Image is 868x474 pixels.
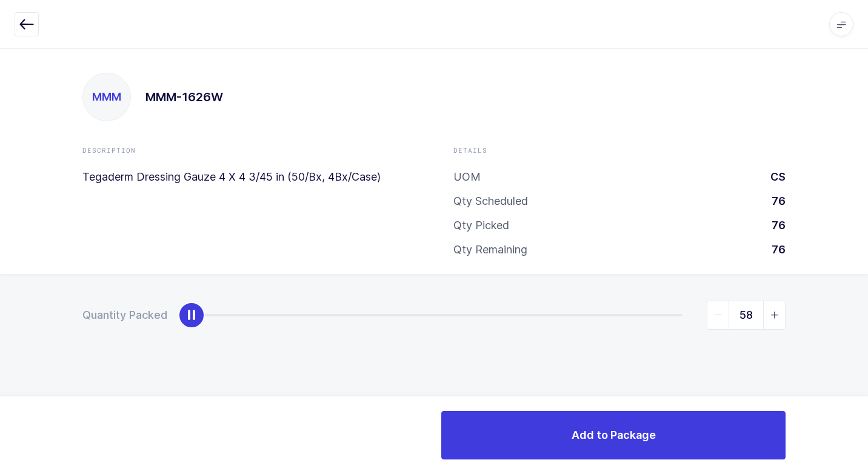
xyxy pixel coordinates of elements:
[83,73,130,121] div: MMM
[453,145,786,155] div: Details
[453,218,509,233] div: Qty Picked
[453,170,481,184] div: UOM
[82,145,415,155] div: Description
[82,308,167,322] div: Quantity Packed
[453,242,527,257] div: Qty Remaining
[762,242,786,257] div: 76
[82,170,415,184] p: Tegaderm Dressing Gauze 4 X 4 3/45 in (50/Bx, 4Bx/Case)
[453,194,528,209] div: Qty Scheduled
[761,170,786,184] div: CS
[572,427,656,442] span: Add to Package
[441,411,786,459] button: Add to Package
[762,218,786,233] div: 76
[145,87,223,107] h1: MMM-1626W
[762,194,786,209] div: 76
[192,301,786,330] div: slider between 0 and 76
